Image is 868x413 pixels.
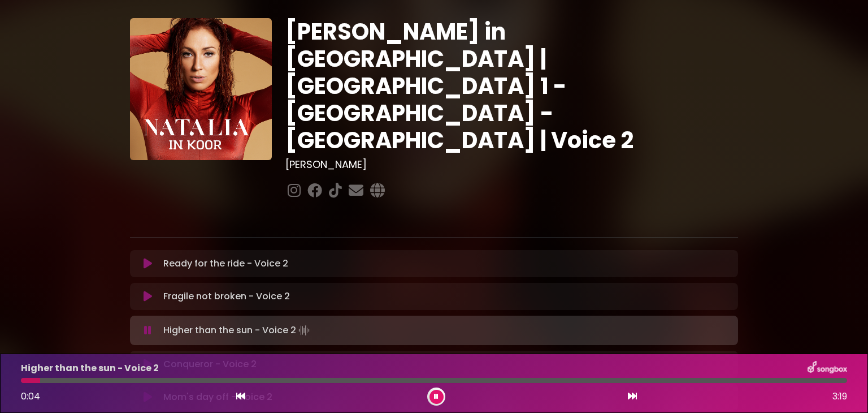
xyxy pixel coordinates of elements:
[130,18,272,160] img: YTVS25JmS9CLUqXqkEhs
[832,390,847,403] span: 3:19
[285,18,738,154] h1: [PERSON_NAME] in [GEOGRAPHIC_DATA] | [GEOGRAPHIC_DATA] 1 - [GEOGRAPHIC_DATA] - [GEOGRAPHIC_DATA] ...
[285,158,738,171] h3: [PERSON_NAME]
[21,390,40,403] span: 0:04
[163,257,288,270] p: Ready for the ride - Voice 2
[296,322,312,338] img: waveform4.gif
[163,322,312,338] p: Higher than the sun - Voice 2
[808,361,847,376] img: songbox-logo-white.png
[163,290,290,303] p: Fragile not broken - Voice 2
[21,362,159,375] p: Higher than the sun - Voice 2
